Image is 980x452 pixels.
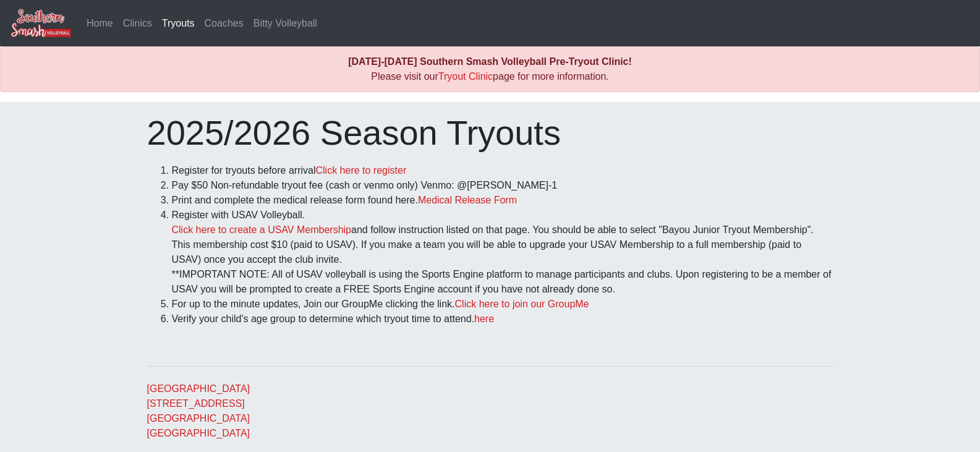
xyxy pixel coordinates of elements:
a: Medical Release Form [418,195,517,205]
a: Clinics [118,11,157,36]
a: Coaches [200,11,249,36]
a: [GEOGRAPHIC_DATA][STREET_ADDRESS][GEOGRAPHIC_DATA][GEOGRAPHIC_DATA] [147,383,250,438]
li: Register for tryouts before arrival [172,163,833,178]
a: Tryouts [157,11,200,36]
li: Verify your child's age group to determine which tryout time to attend. [172,312,833,326]
li: For up to the minute updates, Join our GroupMe clicking the link. [172,297,833,312]
a: Bitty Volleyball [249,11,322,36]
a: Click here to join our GroupMe [455,299,589,309]
a: Click here to register [315,165,406,176]
li: Register with USAV Volleyball. and follow instruction listed on that page. You should be able to ... [172,208,833,297]
h1: 2025/2026 Season Tryouts [147,112,833,153]
li: Print and complete the medical release form found here. [172,193,833,208]
a: Home [82,11,118,36]
li: Pay $50 Non-refundable tryout fee (cash or venmo only) Venmo: @[PERSON_NAME]-1 [172,178,833,193]
b: [DATE]-[DATE] Southern Smash Volleyball Pre-Tryout Clinic! [348,56,632,67]
img: Southern Smash Volleyball [10,8,72,38]
a: here [474,313,494,324]
a: Click here to create a USAV Membership [172,224,351,235]
a: Tryout Clinic [438,71,493,82]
